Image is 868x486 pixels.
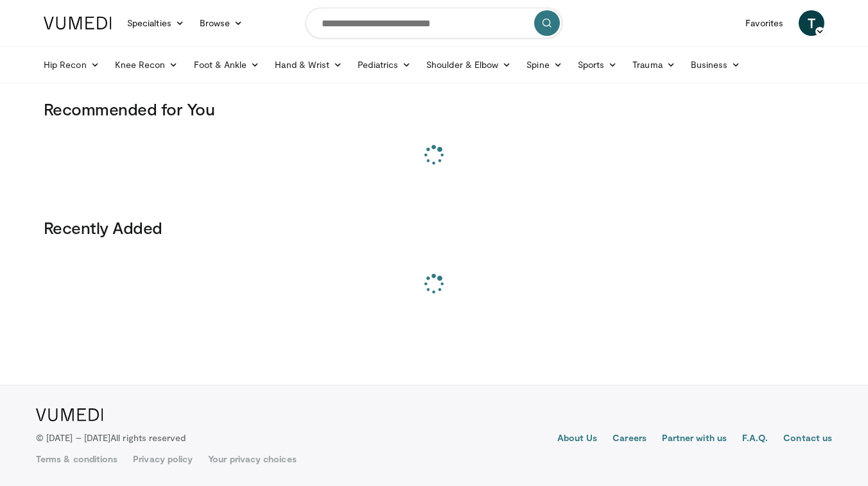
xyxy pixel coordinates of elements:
a: Spine [519,52,569,78]
a: Pediatrics [350,52,419,78]
a: About Us [557,432,598,447]
a: F.A.Q. [742,432,768,447]
a: Trauma [625,52,683,78]
span: All rights reserved [110,432,186,443]
img: VuMedi Logo [36,408,103,421]
a: Your privacy choices [208,453,296,465]
a: Favorites [738,10,791,36]
a: Shoulder & Elbow [419,52,519,78]
a: Sports [570,52,625,78]
a: Business [683,52,749,78]
a: Terms & conditions [36,453,117,465]
a: Privacy policy [133,453,193,465]
input: Search topics, interventions [306,8,562,38]
a: Knee Recon [107,52,186,78]
a: Contact us [783,432,832,447]
a: Partner with us [662,432,727,447]
a: Browse [192,10,251,36]
h3: Recommended for You [44,99,824,119]
a: Hip Recon [36,52,107,78]
a: Foot & Ankle [186,52,268,78]
p: © [DATE] – [DATE] [36,432,186,444]
h3: Recently Added [44,217,824,238]
img: VuMedi Logo [44,17,112,29]
a: Specialties [119,10,192,36]
a: T [799,10,824,36]
a: Hand & Wrist [267,52,350,78]
a: Careers [612,432,647,447]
